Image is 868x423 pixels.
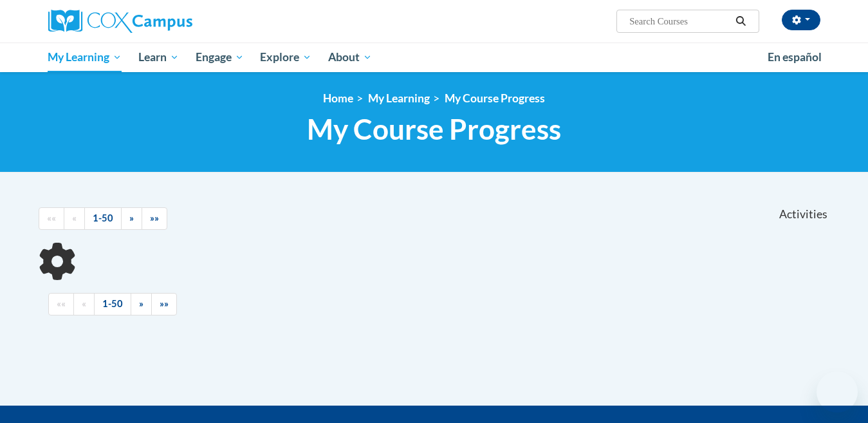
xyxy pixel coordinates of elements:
span: About [328,50,372,65]
a: Next [131,293,152,315]
span: »» [150,212,159,223]
a: End [142,207,167,230]
a: Next [121,207,142,230]
span: Explore [260,50,311,65]
span: «« [47,212,56,223]
span: « [82,298,86,309]
a: My Course Progress [445,91,545,105]
a: En español [759,44,830,71]
div: Main menu [29,42,840,72]
a: Engage [187,42,252,72]
button: Search [731,14,750,29]
span: »» [160,298,169,309]
span: My Learning [48,50,122,65]
span: » [129,212,134,223]
a: End [151,293,177,315]
a: Begining [48,293,74,315]
a: Previous [73,293,95,315]
a: Learn [130,42,187,72]
button: Account Settings [782,10,820,30]
iframe: Button to launch messaging window [817,371,858,413]
a: 1-50 [84,207,122,230]
span: » [139,298,143,309]
a: Cox Campus [48,10,293,33]
span: My Course Progress [307,112,561,146]
a: Home [323,91,353,105]
span: Engage [196,50,244,65]
a: My Learning [368,91,430,105]
a: 1-50 [94,293,131,315]
span: « [72,212,77,223]
span: En español [768,50,822,64]
span: Activities [779,207,827,221]
input: Search Courses [628,14,731,29]
a: My Learning [40,42,131,72]
span: «« [57,298,66,309]
img: Cox Campus [48,10,192,33]
a: Previous [64,207,85,230]
a: Begining [39,207,64,230]
a: About [320,42,380,72]
span: Learn [138,50,179,65]
a: Explore [252,42,320,72]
